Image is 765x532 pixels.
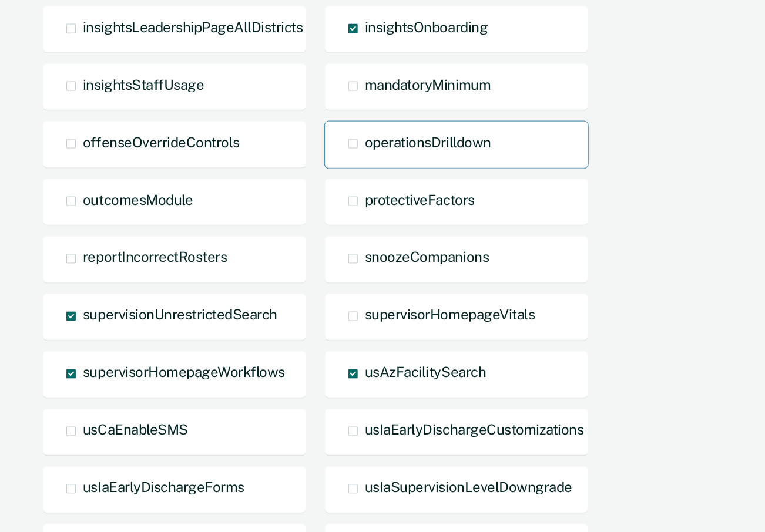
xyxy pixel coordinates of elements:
span: supervisionUnrestrictedSearch [83,307,277,323]
span: insightsStaffUsage [83,76,204,93]
span: usCaEnableSMS [83,422,188,438]
span: reportIncorrectRosters [83,249,227,265]
span: snoozeCompanions [365,249,489,265]
span: supervisorHomepageWorkflows [83,364,285,381]
span: outcomesModule [83,191,193,208]
span: usIaEarlyDischargeForms [83,479,244,496]
span: insightsOnboarding [365,19,488,35]
span: supervisorHomepageVitals [365,307,535,323]
span: offenseOverrideControls [83,134,240,150]
span: usAzFacilitySearch [365,364,486,381]
span: usIaSupervisionLevelDowngrade [365,479,572,496]
span: mandatoryMinimum [365,76,491,93]
span: usIaEarlyDischargeCustomizations [365,422,584,438]
span: protectiveFactors [365,191,475,208]
span: insightsLeadershipPageAllDistricts [83,19,303,35]
span: operationsDrilldown [365,134,491,150]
